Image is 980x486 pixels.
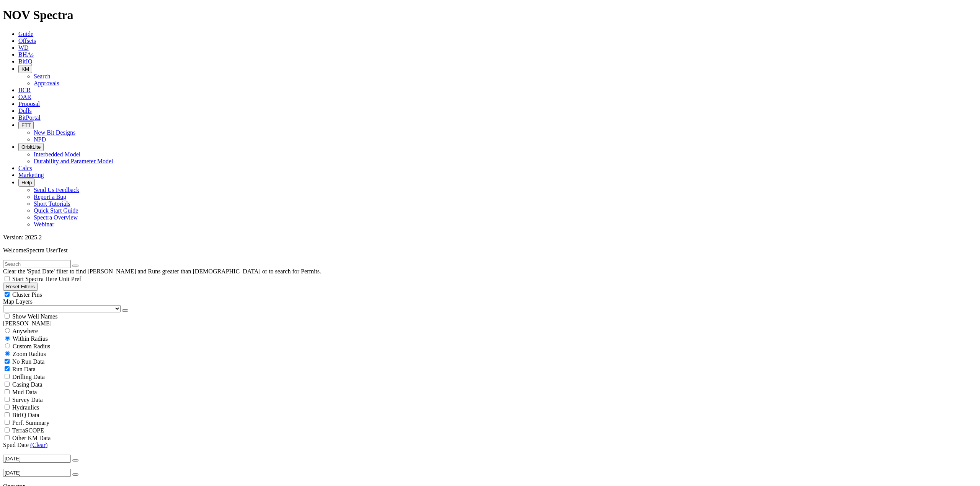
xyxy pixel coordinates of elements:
a: Spectra Overview [34,214,78,221]
span: No Run Data [12,358,44,365]
filter-controls-checkbox: Hydraulics Analysis [3,403,977,411]
filter-controls-checkbox: TerraSCOPE Data [3,426,977,434]
button: Help [18,179,35,187]
span: KM [21,66,29,72]
a: Search [34,73,51,80]
a: BitIQ [18,58,32,65]
h1: NOV Spectra [3,8,977,22]
a: Send Us Feedback [34,187,79,193]
input: Before [3,469,71,477]
a: Short Tutorials [34,200,70,207]
span: Within Radius [13,335,48,342]
span: Help [21,180,32,185]
span: Custom Radius [13,343,50,349]
span: Show Well Names [12,313,57,320]
span: OrbitLite [21,144,41,150]
span: Cluster Pins [12,291,42,298]
a: Calcs [18,165,32,171]
span: Perf. Summary [12,419,49,426]
span: Anywhere [12,328,38,334]
span: Spud Date [3,442,29,448]
a: Approvals [34,80,59,86]
span: Spectra UserTest [26,247,68,254]
span: Mud Data [12,389,37,395]
input: Start Spectra Here [5,276,10,281]
a: (Clear) [30,442,47,448]
a: Marketing [18,172,44,178]
a: NPD [34,136,46,143]
span: Clear the 'Spud Date' filter to find [PERSON_NAME] and Runs greater than [DEMOGRAPHIC_DATA] or to... [3,268,321,275]
span: Casing Data [12,381,42,388]
div: Version: 2025.2 [3,234,977,241]
span: TerraSCOPE [12,427,44,434]
a: Interbedded Model [34,151,80,158]
span: Run Data [12,366,36,372]
span: Survey Data [12,397,43,403]
a: BitPortal [18,114,41,121]
span: Other KM Data [12,435,51,441]
span: Start Spectra Here [12,276,57,282]
a: Durability and Parameter Model [34,158,113,164]
button: FTT [18,121,34,129]
input: After [3,455,71,463]
span: Map Layers [3,298,33,305]
a: Proposal [18,101,40,107]
button: OrbitLite [18,143,44,151]
span: BitIQ Data [12,412,39,418]
a: OAR [18,94,31,100]
a: BCR [18,87,31,93]
a: WD [18,44,29,51]
input: Search [3,260,71,268]
a: Quick Start Guide [34,207,78,214]
span: Unit Pref [59,276,81,282]
a: New Bit Designs [34,129,75,136]
filter-controls-checkbox: TerraSCOPE Data [3,434,977,442]
button: Reset Filters [3,283,38,291]
p: Welcome [3,247,977,254]
a: Offsets [18,37,36,44]
div: [PERSON_NAME] [3,320,977,327]
span: FTT [21,122,31,128]
span: Drilling Data [12,374,45,380]
a: Dulls [18,107,32,114]
span: Hydraulics [12,404,39,411]
a: Webinar [34,221,54,228]
button: KM [18,65,32,73]
a: BHAs [18,51,34,58]
a: Guide [18,31,33,37]
a: Report a Bug [34,193,66,200]
filter-controls-checkbox: Performance Summary [3,419,977,426]
span: Zoom Radius [13,351,46,357]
